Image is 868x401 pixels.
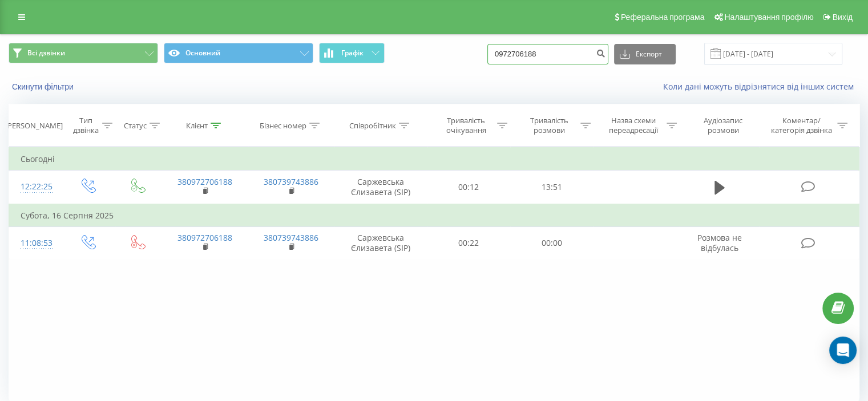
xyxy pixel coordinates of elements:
[9,43,158,63] button: Всі дзвінки
[604,116,664,135] div: Назва схеми переадресації
[833,13,853,22] span: Вихід
[72,116,99,135] div: Тип дзвінка
[264,176,318,187] a: 380739743886
[21,232,51,254] div: 11:08:53
[520,116,578,135] div: Тривалість розмови
[186,121,208,131] div: Клієнт
[334,226,427,260] td: Саржевська Єлизавета (SIP)
[427,171,510,204] td: 00:12
[663,81,859,92] a: Коли дані можуть відрізнятися вiд інших систем
[124,121,147,131] div: Статус
[9,204,859,227] td: Субота, 16 Серпня 2025
[438,116,495,135] div: Тривалість очікування
[510,171,593,204] td: 13:51
[341,49,364,57] span: Графік
[260,121,306,131] div: Бізнес номер
[164,43,313,63] button: Основний
[177,176,232,187] a: 380972706188
[829,337,857,364] div: Open Intercom Messenger
[9,148,859,171] td: Сьогодні
[21,176,51,198] div: 12:22:25
[768,116,834,135] div: Коментар/категорія дзвінка
[349,121,396,131] div: Співробітник
[487,44,608,64] input: Пошук за номером
[614,44,676,64] button: Експорт
[264,232,318,243] a: 380739743886
[427,226,510,260] td: 00:22
[690,116,757,135] div: Аудіозапис розмови
[621,13,705,22] span: Реферальна програма
[5,121,63,131] div: [PERSON_NAME]
[27,48,65,58] span: Всі дзвінки
[319,43,385,63] button: Графік
[510,226,593,260] td: 00:00
[697,232,742,253] span: Розмова не відбулась
[177,232,232,243] a: 380972706188
[724,13,813,22] span: Налаштування профілю
[9,82,79,92] button: Скинути фільтри
[334,171,427,204] td: Саржевська Єлизавета (SIP)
